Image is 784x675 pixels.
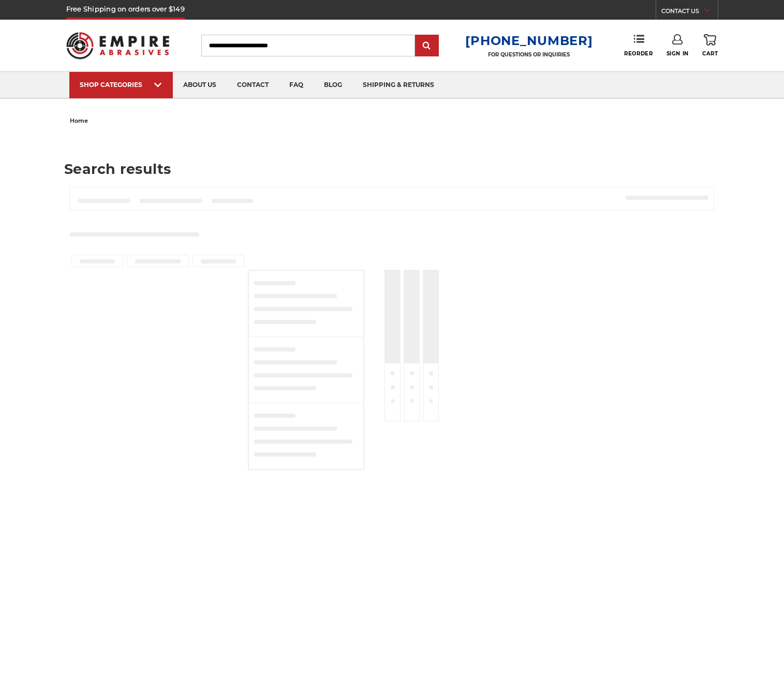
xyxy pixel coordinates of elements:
[314,72,352,98] a: blog
[667,50,689,57] span: Sign In
[624,34,653,56] a: Reorder
[465,51,593,58] p: FOR QUESTIONS OR INQUIRIES
[227,72,279,98] a: contact
[465,33,593,48] a: [PHONE_NUMBER]
[173,72,227,98] a: about us
[66,25,170,66] img: Empire Abrasives
[702,34,718,57] a: Cart
[352,72,445,98] a: shipping & returns
[70,117,88,124] span: home
[64,162,720,176] h1: Search results
[661,5,718,20] a: CONTACT US
[80,81,162,89] div: SHOP CATEGORIES
[624,50,653,57] span: Reorder
[702,50,718,57] span: Cart
[279,72,314,98] a: faq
